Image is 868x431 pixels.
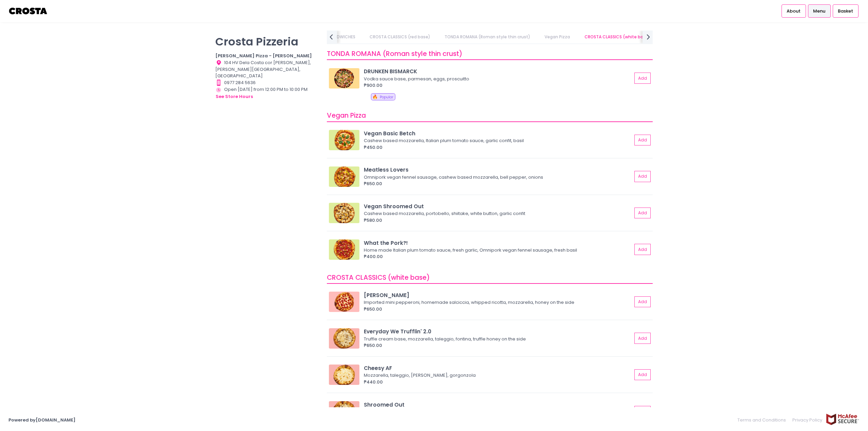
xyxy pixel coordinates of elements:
[329,365,359,385] img: Cheesy AF
[364,299,630,306] div: Imported mini pepperoni, homemade salciccia, whipped ricotta, mozzarella, honey on the side
[634,208,651,219] button: Add
[364,67,632,75] div: DRUNKEN BISMARCK
[826,413,860,425] img: mcafee-secure
[364,247,630,254] div: Home made Italian plum tomato sauce, fresh garlic, Omnipork vegan fennel sausage, fresh basil
[538,31,577,43] a: Vegan Pizza
[364,379,632,386] div: ₱440.00
[329,68,359,89] img: DRUNKEN BISMARCK
[364,144,632,151] div: ₱450.00
[364,82,632,89] div: ₱900.00
[364,166,632,174] div: Meatless Lovers
[782,4,806,17] a: About
[329,328,359,349] img: Everyday We Trufflin' 2.0
[364,336,630,342] div: Truffle cream base, mozzarella, taleggio, fontina, truffle honey on the side
[329,292,359,312] img: Roni Salciccia
[364,342,632,349] div: ₱650.00
[364,174,630,181] div: Omnipork vegan fennel sausage, cashew based mozzarella, bell pepper, onions
[363,31,437,43] a: CROSTA CLASSICS (red base)
[329,239,359,260] img: What the Pork?!
[364,180,632,187] div: ₱650.00
[327,111,366,120] span: Vegan Pizza
[364,217,632,224] div: ₱580.00
[364,137,630,144] div: Cashew based mozzarella, Italian plum tomato sauce, garlic confit, basil
[215,35,318,48] p: Crosta Pizzeria
[634,296,651,308] button: Add
[215,53,312,59] b: [PERSON_NAME] Pizza - [PERSON_NAME]
[372,94,378,100] span: 🔥
[364,239,632,247] div: What the Pork?!
[634,406,651,417] button: Add
[438,31,537,43] a: TONDA ROMANA (Roman style thin crust)
[322,31,362,43] a: SANDWICHES
[215,93,253,100] button: see store hours
[327,273,430,282] span: CROSTA CLASSICS (white base)
[215,86,318,100] div: Open [DATE] from 12:00 PM to 10:00 PM
[8,417,76,423] a: Powered by[DOMAIN_NAME]
[364,328,632,335] div: Everyday We Trufflin' 2.0
[634,135,651,146] button: Add
[364,76,630,82] div: Vodka sauce base, parmesan, eggs, proscuitto
[364,306,632,313] div: ₱650.00
[813,8,825,15] span: Menu
[215,79,318,86] div: 0977 284 5636
[634,369,651,380] button: Add
[364,372,630,379] div: Mozzarella, taleggio, [PERSON_NAME], gorgonzola
[329,166,359,187] img: Meatless Lovers
[737,413,789,427] a: Terms and Conditions
[380,95,393,100] span: Popular
[8,5,48,17] img: logo
[787,8,801,15] span: About
[364,364,632,372] div: Cheesy AF
[364,401,632,409] div: Shroomed Out
[329,130,359,150] img: Vegan Basic Betch
[789,413,826,427] a: Privacy Policy
[634,73,651,84] button: Add
[634,244,651,255] button: Add
[578,31,657,43] a: CROSTA CLASSICS (white base)
[838,8,853,15] span: Basket
[364,130,632,137] div: Vegan Basic Betch
[364,291,632,299] div: [PERSON_NAME]
[364,202,632,210] div: Vegan Shroomed Out
[329,401,359,422] img: Shroomed Out
[329,203,359,223] img: Vegan Shroomed Out
[634,333,651,344] button: Add
[808,4,831,17] a: Menu
[634,171,651,182] button: Add
[327,49,462,58] span: TONDA ROMANA (Roman style thin crust)
[364,253,632,260] div: ₱400.00
[364,210,630,217] div: Cashew based mozzarella, portobello, shiitake, white button, garlic confit
[215,59,318,79] div: 104 HV Dela Costa cor [PERSON_NAME], [PERSON_NAME][GEOGRAPHIC_DATA], [GEOGRAPHIC_DATA]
